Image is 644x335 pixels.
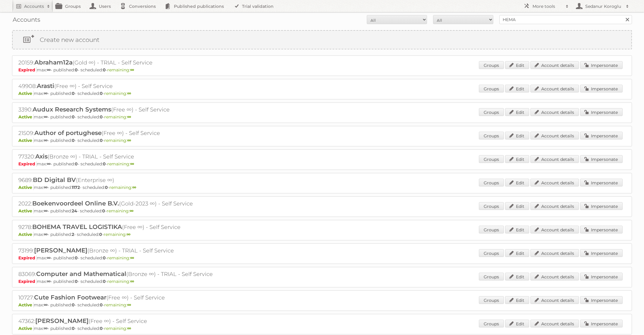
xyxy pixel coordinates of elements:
strong: ∞ [132,185,136,190]
h2: 3390: (Free ∞) - Self Service [18,106,229,114]
strong: ∞ [44,114,48,120]
h2: 73199: (Bronze ∞) - TRIAL - Self Service [18,247,229,255]
a: Edit [505,273,529,280]
strong: 0 [72,138,75,143]
a: Edit [505,155,529,163]
h2: 9278: (Free ∞) - Self Service [18,223,229,231]
strong: ∞ [127,232,130,237]
a: Impersonate [580,179,623,186]
p: max: - published: - scheduled: - [18,279,626,284]
strong: ∞ [47,67,51,73]
strong: 0 [100,326,103,331]
strong: ∞ [44,302,48,308]
span: Active [18,91,34,96]
span: Cute Fashion Footwear [34,294,106,301]
a: Account details [530,179,579,186]
a: Impersonate [580,273,623,280]
a: Create new account [13,31,631,49]
strong: ∞ [130,255,134,261]
span: Axis [35,153,48,160]
a: Groups [479,179,504,186]
a: Groups [479,296,504,304]
a: Impersonate [580,249,623,257]
a: Groups [479,85,504,92]
a: Groups [479,61,504,69]
span: Active [18,302,34,308]
span: BOHEMA TRAVEL LOGISTIKA [32,223,122,230]
h2: 2022: (Gold-2023 ∞) - Self Service [18,200,229,208]
a: Edit [505,132,529,139]
strong: ∞ [44,91,48,96]
span: remaining: [104,326,131,331]
a: Groups [479,108,504,116]
a: Impersonate [580,61,623,69]
a: Account details [530,273,579,280]
a: Groups [479,320,504,327]
span: remaining: [107,161,134,167]
a: Impersonate [580,85,623,92]
a: Edit [505,108,529,116]
a: Groups [479,202,504,210]
strong: 0 [100,138,103,143]
p: max: - published: - scheduled: - [18,326,626,331]
strong: 1172 [72,185,80,190]
strong: ∞ [130,279,134,284]
strong: 0 [100,114,103,120]
span: remaining: [104,302,131,308]
span: Active [18,208,34,214]
strong: 0 [103,67,106,73]
p: max: - published: - scheduled: - [18,114,626,120]
span: Active [18,138,34,143]
a: Edit [505,296,529,304]
strong: 0 [99,232,102,237]
strong: 0 [102,208,105,214]
p: max: - published: - scheduled: - [18,255,626,261]
a: Impersonate [580,296,623,304]
strong: ∞ [47,279,51,284]
a: Impersonate [580,320,623,327]
a: Edit [505,179,529,186]
a: Account details [530,202,579,210]
span: Abraham12a [34,59,73,66]
span: remaining: [107,67,134,73]
a: Account details [530,249,579,257]
p: max: - published: - scheduled: - [18,185,626,190]
h2: Accounts [24,3,44,9]
a: Account details [530,155,579,163]
a: Edit [505,85,529,92]
strong: 0 [75,161,78,167]
a: Edit [505,202,529,210]
h2: 77320: (Bronze ∞) - TRIAL - Self Service [18,153,229,161]
a: Edit [505,226,529,233]
h2: 47362: (Free ∞) - Self Service [18,317,229,325]
h2: 83069: (Bronze ∞) - TRIAL - Self Service [18,270,229,278]
span: Active [18,232,34,237]
span: Expired [18,161,37,167]
strong: 0 [75,255,78,261]
span: remaining: [104,232,130,237]
span: Audux Research Systems [33,106,111,113]
span: Active [18,114,34,120]
strong: 0 [72,302,75,308]
strong: 24 [72,208,77,214]
strong: ∞ [127,326,131,331]
p: max: - published: - scheduled: - [18,138,626,143]
a: Groups [479,155,504,163]
a: Account details [530,85,579,92]
p: max: - published: - scheduled: - [18,91,626,96]
span: Boekenvoordeel Online B.V. [32,200,119,207]
h2: 20159: (Gold ∞) - TRIAL - Self Service [18,59,229,67]
h2: 10727: (Free ∞) - Self Service [18,294,229,302]
a: Account details [530,320,579,327]
strong: 0 [75,67,78,73]
a: Impersonate [580,155,623,163]
strong: 0 [100,91,103,96]
span: [PERSON_NAME] [35,317,89,324]
strong: ∞ [47,161,51,167]
strong: 0 [103,279,106,284]
a: Impersonate [580,132,623,139]
span: remaining: [104,91,131,96]
a: Account details [530,296,579,304]
a: Edit [505,249,529,257]
a: Groups [479,249,504,257]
